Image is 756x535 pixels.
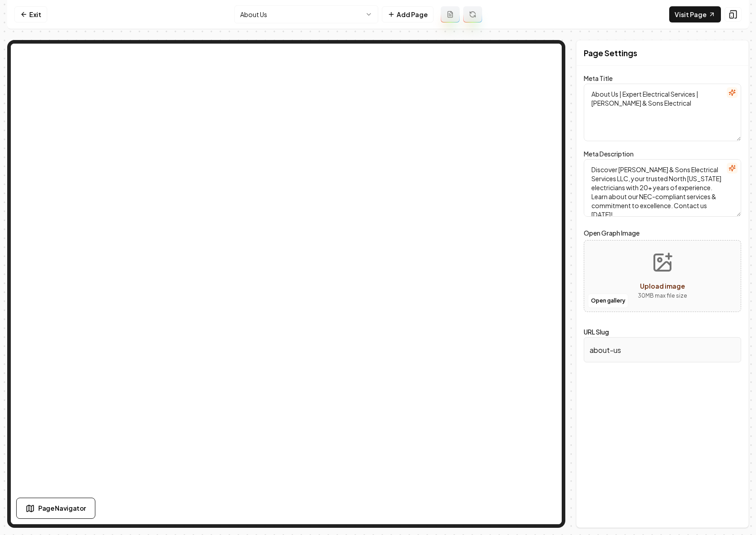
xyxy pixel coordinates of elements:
[631,245,694,308] button: Upload image
[584,74,613,82] label: Meta Title
[638,291,687,300] p: 30 MB max file size
[584,328,609,336] label: URL Slug
[588,294,628,308] button: Open gallery
[669,6,721,22] a: Visit Page
[38,504,86,513] span: Page Navigator
[640,282,685,290] span: Upload image
[584,47,637,59] h2: Page Settings
[584,150,634,158] label: Meta Description
[584,227,741,238] label: Open Graph Image
[463,6,482,22] button: Regenerate page
[16,498,95,519] button: Page Navigator
[441,6,460,22] button: Add admin page prompt
[382,6,434,22] button: Add Page
[14,6,47,22] a: Exit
